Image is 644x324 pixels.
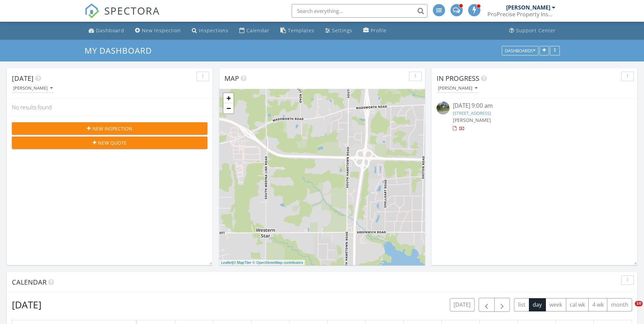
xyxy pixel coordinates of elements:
[221,260,232,265] a: Leaflet
[12,137,207,149] button: New Quote
[361,24,389,37] a: Profile
[438,86,477,91] div: [PERSON_NAME]
[487,11,555,18] div: ProPrecise Property Inspections LLC.
[13,86,53,91] div: [PERSON_NAME]
[7,98,213,116] div: No results found
[85,9,160,23] a: SPECTORA
[506,4,550,11] div: [PERSON_NAME]
[437,102,449,114] img: streetview
[453,110,491,116] a: [STREET_ADDRESS]
[189,24,231,37] a: Inspections
[199,27,228,34] div: Inspections
[85,3,99,18] img: The Best Home Inspection Software - Spectora
[529,298,546,311] button: day
[92,125,132,132] span: New Inspection
[219,260,305,266] div: |
[437,74,479,83] span: In Progress
[505,48,535,53] div: Dashboards
[12,277,47,287] span: Calendar
[453,102,616,110] div: [DATE] 9:00 am
[516,27,556,34] div: Support Center
[132,24,184,37] a: New Inspection
[12,84,54,93] button: [PERSON_NAME]
[479,298,495,312] button: Previous day
[288,27,314,34] div: Templates
[437,102,632,132] a: [DATE] 9:00 am [STREET_ADDRESS] [PERSON_NAME]
[621,301,637,317] iframe: Intercom live chat
[437,84,479,93] button: [PERSON_NAME]
[86,24,127,37] a: Dashboard
[142,27,181,34] div: New Inspection
[246,27,270,34] div: Calendar
[450,298,475,311] button: [DATE]
[494,298,510,312] button: Next day
[12,74,34,83] span: [DATE]
[12,298,41,311] h2: [DATE]
[323,24,355,37] a: Settings
[371,27,387,34] div: Profile
[253,260,303,265] a: © OpenStreetMap contributors
[223,93,234,103] a: Zoom in
[514,298,529,311] button: list
[332,27,352,34] div: Settings
[502,46,538,55] button: Dashboards
[566,298,589,311] button: cal wk
[635,301,643,306] span: 10
[12,122,207,134] button: New Inspection
[453,117,491,123] span: [PERSON_NAME]
[96,27,124,34] div: Dashboard
[224,74,239,83] span: Map
[85,45,158,56] a: My Dashboard
[292,4,427,18] input: Search everything...
[223,103,234,113] a: Zoom out
[546,298,566,311] button: week
[104,3,160,18] span: SPECTORA
[588,298,607,311] button: 4 wk
[507,24,558,37] a: Support Center
[607,298,632,311] button: month
[98,139,127,146] span: New Quote
[237,24,272,37] a: Calendar
[233,260,252,265] a: © MapTiler
[278,24,317,37] a: Templates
